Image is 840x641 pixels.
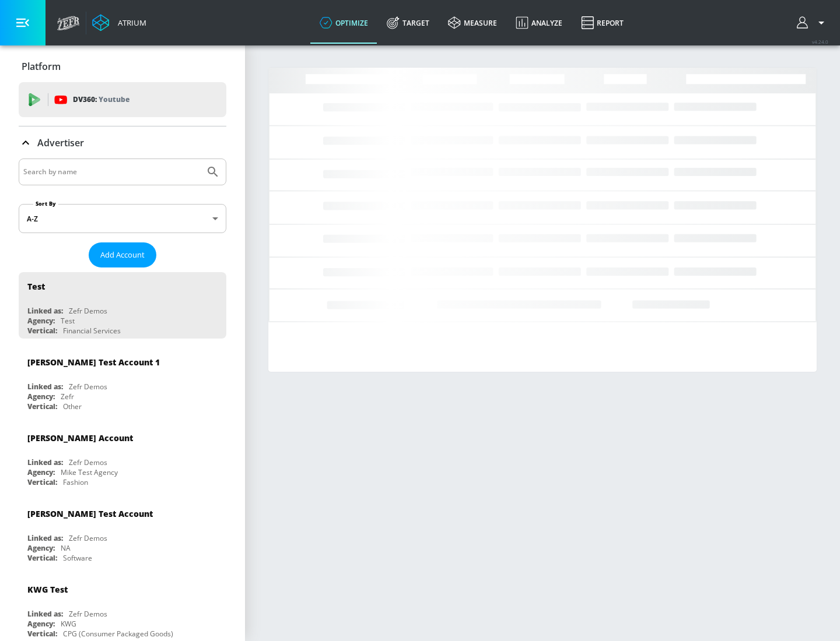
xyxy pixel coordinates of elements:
div: NA [61,543,71,553]
div: Agency: [27,467,55,477]
div: Platform [19,50,226,83]
div: TestLinked as:Zefr DemosAgency:TestVertical:Financial Services [19,272,226,339]
div: Vertical: [27,629,57,639]
div: Linked as: [27,382,63,392]
div: Agency: [27,543,55,553]
div: [PERSON_NAME] Test AccountLinked as:Zefr DemosAgency:NAVertical:Software [19,499,226,566]
div: Test [27,281,45,292]
div: KWG [61,619,76,629]
div: Linked as: [27,609,63,619]
div: Atrium [113,17,146,28]
div: Other [63,401,82,411]
div: Zefr Demos [69,533,107,543]
span: Add Account [100,248,145,262]
div: [PERSON_NAME] Test Account 1Linked as:Zefr DemosAgency:ZefrVertical:Other [19,348,226,414]
button: Add Account [89,242,156,267]
div: Software [63,553,92,563]
div: Vertical: [27,553,57,563]
span: v 4.24.0 [812,38,828,45]
div: DV360: Youtube [19,82,226,117]
div: Vertical: [27,401,57,411]
div: Agency: [27,619,55,629]
div: Zefr Demos [69,382,107,392]
div: Agency: [27,316,55,326]
div: Financial Services [63,326,121,336]
div: [PERSON_NAME] Test Account 1 [27,357,160,368]
div: Agency: [27,392,55,401]
div: [PERSON_NAME] Test Account [27,508,153,519]
div: Vertical: [27,326,57,336]
div: [PERSON_NAME] AccountLinked as:Zefr DemosAgency:Mike Test AgencyVertical:Fashion [19,424,226,490]
div: Zefr [61,392,74,401]
div: Zefr Demos [69,457,107,467]
a: Report [572,2,633,44]
div: Test [61,316,75,326]
a: Atrium [92,14,146,31]
p: Youtube [99,93,129,105]
p: DV360: [73,93,129,106]
div: KWG Test [27,584,68,595]
a: Target [377,2,439,44]
a: measure [439,2,506,44]
p: Advertiser [37,136,84,149]
div: A-Z [19,204,226,233]
div: Linked as: [27,457,63,467]
a: optimize [310,2,377,44]
div: Linked as: [27,533,63,543]
div: Zefr Demos [69,609,107,619]
div: [PERSON_NAME] Account [27,432,133,443]
div: Zefr Demos [69,306,107,316]
input: Search by name [23,164,200,179]
div: Linked as: [27,306,63,316]
div: Advertiser [19,126,226,159]
div: CPG (Consumer Packaged Goods) [63,629,173,639]
div: Mike Test Agency [61,467,118,477]
div: Vertical: [27,477,57,487]
p: Platform [22,60,61,73]
div: Fashion [63,477,88,487]
label: Sort By [33,200,58,207]
a: Analyze [506,2,572,44]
